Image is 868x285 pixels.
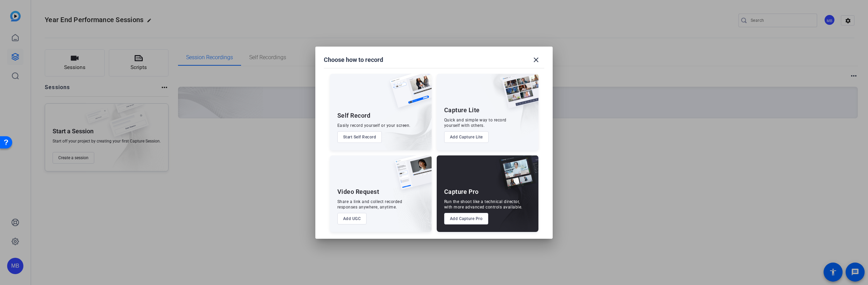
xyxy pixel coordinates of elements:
[444,117,507,128] div: Quick and simple way to record yourself with others.
[494,155,538,197] img: capture-pro.png
[337,131,382,143] button: Start Self Record
[488,164,538,232] img: embarkstudio-capture-pro.png
[444,213,489,224] button: Add Capture Pro
[444,188,479,196] div: Capture Pro
[392,177,432,232] img: embarkstudio-ugc-content.png
[478,74,538,142] img: embarkstudio-capture-lite.png
[532,56,540,64] mat-icon: close
[337,112,371,120] div: Self Record
[337,199,402,210] div: Share a link and collect recorded responses anywhere, anytime.
[373,88,432,150] img: embarkstudio-self-record.png
[496,74,538,115] img: capture-lite.png
[390,155,432,197] img: ugc-content.png
[324,56,383,64] h1: Choose how to record
[444,199,522,210] div: Run the shoot like a technical director, with more advanced controls available.
[444,131,489,143] button: Add Capture Lite
[337,188,379,196] div: Video Request
[337,123,411,128] div: Easily record yourself or your screen.
[337,213,367,224] button: Add UGC
[444,106,480,114] div: Capture Lite
[385,74,432,115] img: self-record.png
